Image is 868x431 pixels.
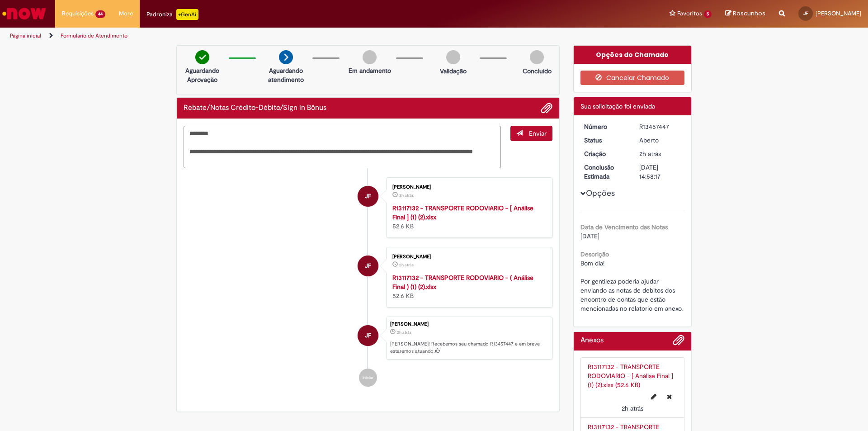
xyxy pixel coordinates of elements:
ul: Trilhas de página [7,28,572,44]
span: More [119,9,133,18]
b: Descrição [580,250,609,258]
img: img-circle-grey.png [446,50,460,64]
p: Validação [440,66,467,76]
dt: Criação [577,149,633,158]
span: 2h atrás [397,330,411,335]
span: JF [365,325,371,346]
span: [DATE] [580,232,599,240]
div: Aberto [639,136,681,145]
div: [PERSON_NAME] [392,185,543,190]
span: Requisições [62,9,94,18]
span: Favoritos [677,9,702,18]
h2: Anexos [580,336,604,345]
button: Excluir R13117132 - TRANSPORTE RODOVIARIO - [ Análise Final ] (1) (2).xlsx [661,389,677,404]
span: 2h atrás [639,150,661,158]
h2: Rebate/Notas Crédito-Débito/Sign in Bônus Histórico de tíquete [184,104,326,112]
span: JF [365,255,371,277]
time: 28/08/2025 11:57:04 [399,262,414,268]
p: Concluído [523,66,552,76]
dt: Conclusão Estimada [577,163,633,181]
div: José Fillmann [358,325,378,346]
p: Em andamento [349,66,391,75]
div: [PERSON_NAME] [390,322,547,327]
li: José Fillmann [184,317,552,360]
span: Sua solicitação foi enviada [580,102,655,110]
button: Enviar [510,126,552,141]
p: Aguardando Aprovação [180,66,224,84]
dt: Status [577,136,633,145]
div: [PERSON_NAME] [392,254,543,260]
img: check-circle-green.png [195,50,209,64]
div: [DATE] 14:58:17 [639,163,681,181]
span: Rascunhos [733,9,765,18]
span: 2h atrás [622,404,643,412]
span: 2h atrás [399,262,414,268]
div: 28/08/2025 11:58:14 [639,149,681,158]
div: José Fillmann [358,256,378,276]
span: [PERSON_NAME] [816,9,861,17]
div: Padroniza [146,9,198,20]
a: R13117132 - TRANSPORTE RODOVIARIO - [ Análise Final ] (1) (2).xlsx [392,204,533,221]
a: R13117132 - TRANSPORTE RODOVIARIO - ( Análise Final ) (1) (2).xlsx [392,274,533,291]
a: Rascunhos [725,9,765,18]
time: 28/08/2025 11:58:14 [397,330,411,335]
textarea: Digite sua mensagem aqui... [184,126,501,168]
div: José Fillmann [358,186,378,207]
img: arrow-next.png [279,50,293,64]
button: Editar nome de arquivo R13117132 - TRANSPORTE RODOVIARIO - [ Análise Final ] (1) (2).xlsx [646,389,662,404]
button: Adicionar anexos [541,102,552,114]
p: [PERSON_NAME]! Recebemos seu chamado R13457447 e em breve estaremos atuando. [390,341,547,355]
img: ServiceNow [1,5,47,23]
span: 44 [95,10,105,18]
a: Página inicial [10,32,41,39]
a: R13117132 - TRANSPORTE RODOVIARIO - [ Análise Final ] (1) (2).xlsx (52.6 KB) [588,363,673,389]
time: 28/08/2025 11:57:56 [399,193,414,198]
img: img-circle-grey.png [363,50,377,64]
button: Cancelar Chamado [580,71,685,85]
dt: Número [577,122,633,131]
div: 52.6 KB [392,273,543,300]
b: Data de Vencimento das Notas [580,223,668,231]
img: img-circle-grey.png [530,50,544,64]
p: +GenAi [176,9,198,20]
span: 5 [704,10,712,18]
p: Aguardando atendimento [264,66,308,84]
span: Bom dia! Por gentileza poderia ajudar enviando as notas de debitos dos encontro de contas que est... [580,259,683,313]
span: Enviar [529,129,547,137]
a: Formulário de Atendimento [61,32,127,39]
div: R13457447 [639,122,681,131]
time: 28/08/2025 11:57:56 [622,404,643,412]
time: 28/08/2025 11:58:14 [639,150,661,158]
div: Opções do Chamado [574,46,692,64]
div: 52.6 KB [392,204,543,231]
ul: Histórico de tíquete [184,168,552,396]
button: Adicionar anexos [673,334,684,350]
span: JF [365,185,371,207]
span: 2h atrás [399,193,414,198]
span: JF [803,10,808,16]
